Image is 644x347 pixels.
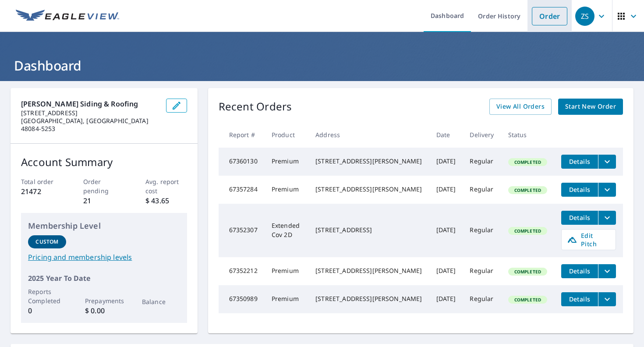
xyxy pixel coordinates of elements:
[11,57,633,74] h1: Dashboard
[463,176,501,204] td: Regular
[219,99,292,115] p: Recent Orders
[566,213,593,222] span: Details
[463,257,501,285] td: Regular
[315,226,422,234] div: [STREET_ADDRESS]
[509,269,546,275] span: Completed
[561,264,598,278] button: detailsBtn-67352212
[463,122,501,148] th: Delivery
[598,292,616,306] button: filesDropdownBtn-67350989
[28,273,180,283] p: 2025 Year To Date
[83,195,125,206] p: 21
[429,176,463,204] td: [DATE]
[561,292,598,306] button: detailsBtn-67350989
[566,267,593,275] span: Details
[28,252,180,262] a: Pricing and membership levels
[463,204,501,257] td: Regular
[21,186,63,197] p: 21472
[598,211,616,225] button: filesDropdownBtn-67352307
[598,264,616,278] button: filesDropdownBtn-67352212
[561,155,598,169] button: detailsBtn-67360130
[532,7,567,25] a: Order
[265,285,308,313] td: Premium
[265,176,308,204] td: Premium
[219,257,265,285] td: 67352212
[308,122,429,148] th: Address
[567,231,610,248] span: Edit Pitch
[21,117,159,133] p: [GEOGRAPHIC_DATA], [GEOGRAPHIC_DATA] 48084-5253
[265,204,308,257] td: Extended Cov 2D
[566,185,593,194] span: Details
[561,183,598,197] button: detailsBtn-67357284
[21,99,159,109] p: [PERSON_NAME] Siding & Roofing
[265,148,308,176] td: Premium
[315,266,422,275] div: [STREET_ADDRESS][PERSON_NAME]
[429,122,463,148] th: Date
[558,99,623,115] a: Start New Order
[429,257,463,285] td: [DATE]
[598,183,616,197] button: filesDropdownBtn-67357284
[566,295,593,303] span: Details
[429,204,463,257] td: [DATE]
[28,220,180,232] p: Membership Level
[265,122,308,148] th: Product
[28,287,66,305] p: Reports Completed
[598,155,616,169] button: filesDropdownBtn-67360130
[561,211,598,225] button: detailsBtn-67352307
[265,257,308,285] td: Premium
[429,285,463,313] td: [DATE]
[315,157,422,166] div: [STREET_ADDRESS][PERSON_NAME]
[489,99,552,115] a: View All Orders
[463,148,501,176] td: Regular
[315,185,422,194] div: [STREET_ADDRESS][PERSON_NAME]
[219,285,265,313] td: 67350989
[509,297,546,303] span: Completed
[85,296,123,305] p: Prepayments
[561,229,616,250] a: Edit Pitch
[509,159,546,165] span: Completed
[496,101,545,112] span: View All Orders
[219,122,265,148] th: Report #
[315,294,422,303] div: [STREET_ADDRESS][PERSON_NAME]
[509,228,546,234] span: Completed
[429,148,463,176] td: [DATE]
[83,177,125,195] p: Order pending
[142,297,180,306] p: Balance
[565,101,616,112] span: Start New Order
[35,238,58,246] p: Custom
[575,7,594,26] div: ZS
[85,305,123,316] p: $ 0.00
[21,109,159,117] p: [STREET_ADDRESS]
[509,187,546,193] span: Completed
[501,122,554,148] th: Status
[16,10,119,23] img: EV Logo
[145,177,187,195] p: Avg. report cost
[21,177,63,186] p: Total order
[219,148,265,176] td: 67360130
[21,154,187,170] p: Account Summary
[28,305,66,316] p: 0
[145,195,187,206] p: $ 43.65
[463,285,501,313] td: Regular
[566,157,593,166] span: Details
[219,204,265,257] td: 67352307
[219,176,265,204] td: 67357284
